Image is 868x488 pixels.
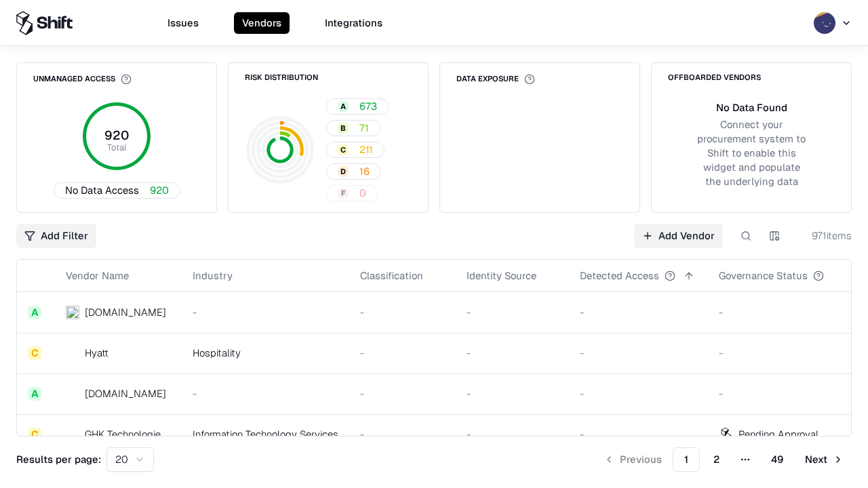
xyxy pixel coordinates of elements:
[580,346,697,360] div: -
[33,74,132,85] div: Unmanaged Access
[338,144,349,155] div: C
[467,305,558,319] div: -
[338,123,349,134] div: B
[159,12,207,34] button: Issues
[66,306,79,319] img: intrado.com
[703,447,730,472] button: 2
[719,268,808,283] div: Governance Status
[234,12,290,34] button: Vendors
[360,427,445,441] div: -
[66,428,79,441] img: GHK Technologies Inc.
[695,117,808,189] div: Connect your procurement system to Shift to enable this widget and populate the underlying data
[193,305,338,319] div: -
[16,224,96,248] button: Add Filter
[580,386,697,401] div: -
[668,74,761,81] div: Offboarded Vendors
[66,346,79,360] img: Hyatt
[326,163,381,180] button: D16
[65,183,139,197] span: No Data Access
[28,428,41,441] div: C
[193,427,338,441] div: Information Technology Services
[467,427,558,441] div: -
[467,386,558,401] div: -
[719,305,846,319] div: -
[28,306,41,319] div: A
[359,142,373,157] span: 211
[760,447,794,472] button: 49
[797,228,852,243] div: 971 items
[317,12,391,34] button: Integrations
[359,99,377,113] span: 673
[719,386,846,401] div: -
[193,268,233,283] div: Industry
[797,447,852,472] button: Next
[719,346,846,360] div: -
[467,346,558,360] div: -
[360,346,445,360] div: -
[28,346,41,360] div: C
[338,101,349,112] div: A
[359,121,369,135] span: 71
[467,268,536,283] div: Identity Source
[580,305,697,319] div: -
[85,305,166,319] div: [DOMAIN_NAME]
[326,120,380,136] button: B71
[580,268,659,283] div: Detected Access
[66,268,129,283] div: Vendor Name
[66,387,79,401] img: primesec.co.il
[28,387,41,401] div: A
[245,74,318,81] div: Risk Distribution
[360,305,445,319] div: -
[359,164,370,178] span: 16
[193,386,338,401] div: -
[360,268,423,283] div: Classification
[85,346,108,360] div: Hyatt
[456,74,535,85] div: Data Exposure
[673,447,700,472] button: 1
[193,346,338,360] div: Hospitality
[85,427,171,441] div: GHK Technologies Inc.
[595,447,852,472] nav: pagination
[54,182,180,199] button: No Data Access920
[360,386,445,401] div: -
[326,142,384,158] button: C211
[326,98,389,115] button: A673
[85,386,166,401] div: [DOMAIN_NAME]
[738,427,818,441] div: Pending Approval
[580,427,697,441] div: -
[634,224,723,248] a: Add Vendor
[338,166,349,177] div: D
[16,452,101,466] p: Results per page:
[150,183,169,197] span: 920
[716,100,787,115] div: No Data Found
[107,142,126,153] tspan: Total
[104,127,129,143] tspan: 920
